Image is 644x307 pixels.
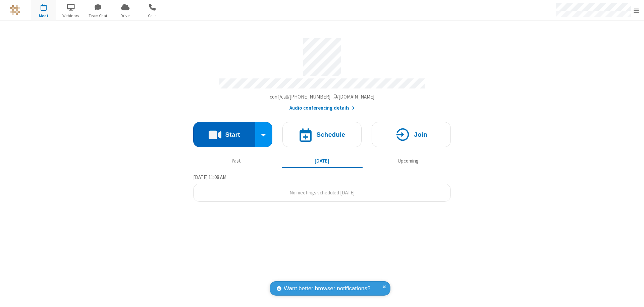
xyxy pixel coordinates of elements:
[196,155,277,167] button: Past
[289,189,355,196] span: No meetings scheduled [DATE]
[193,174,226,180] span: [DATE] 11:08 AM
[140,13,165,19] span: Calls
[10,5,20,15] img: QA Selenium DO NOT DELETE OR CHANGE
[193,33,451,112] section: Account details
[414,131,427,138] h4: Join
[193,173,451,202] section: Today's Meetings
[58,13,84,19] span: Webinars
[282,155,363,167] button: [DATE]
[225,131,240,138] h4: Start
[270,94,375,100] span: Copy my meeting room link
[316,131,345,138] h4: Schedule
[86,13,111,19] span: Team Chat
[372,122,451,147] button: Join
[368,155,448,167] button: Upcoming
[255,122,273,147] div: Start conference options
[282,122,362,147] button: Schedule
[113,13,138,19] span: Drive
[31,13,56,19] span: Meet
[284,284,370,293] span: Want better browser notifications?
[289,104,355,112] button: Audio conferencing details
[193,122,255,147] button: Start
[270,93,375,101] button: Copy my meeting room linkCopy my meeting room link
